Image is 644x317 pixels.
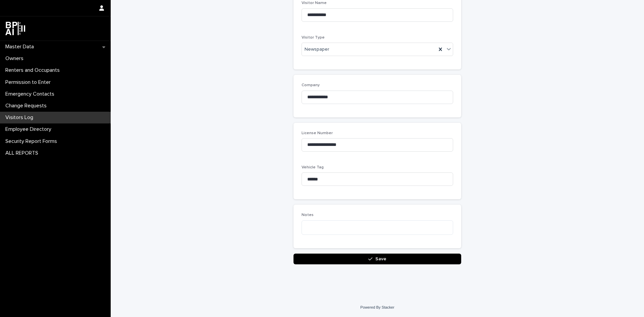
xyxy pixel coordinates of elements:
span: Vehicle Tag [302,165,324,169]
a: Powered By Stacker [360,305,394,309]
span: Newspaper [305,46,329,53]
p: Master Data [3,44,39,50]
p: Renters and Occupants [3,67,65,73]
p: Security Report Forms [3,138,62,145]
img: dwgmcNfxSF6WIOOXiGgu [5,22,25,35]
span: Visitor Type [302,36,325,40]
p: ALL REPORTS [3,150,44,156]
p: Visitors Log [3,114,39,121]
button: Save [293,254,461,264]
p: Change Requests [3,103,52,109]
span: Visitor Name [302,1,327,5]
span: Company [302,83,320,87]
p: Emergency Contacts [3,91,60,97]
p: Employee Directory [3,126,57,133]
span: License Number [302,131,333,135]
span: Save [375,257,386,261]
p: Permission to Enter [3,79,56,86]
p: Owners [3,55,29,62]
span: Notes [302,213,314,217]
